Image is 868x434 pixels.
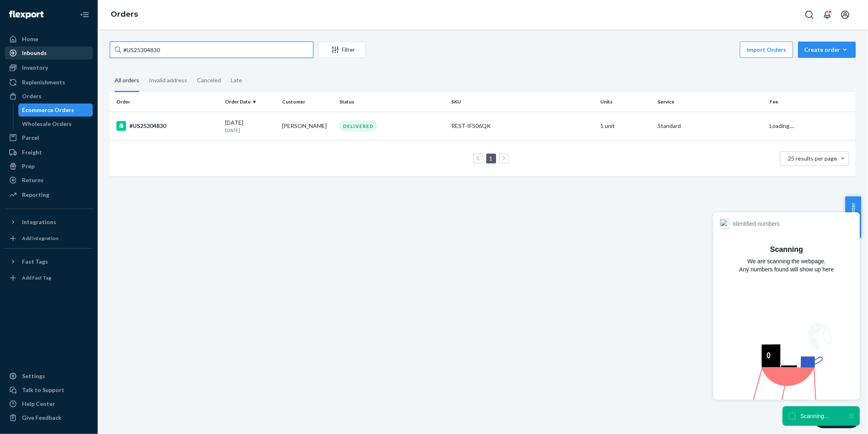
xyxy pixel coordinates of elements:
[318,42,365,58] button: Filter
[5,61,93,74] a: Inventory
[18,104,93,117] a: Ecommerce Orders
[115,70,139,92] div: All orders
[766,112,856,140] td: Loading....
[22,258,48,266] div: Fast Tags
[22,78,65,86] div: Replenishments
[77,7,93,23] button: Close Navigation
[448,92,597,112] th: SKU
[22,274,51,281] div: Add Fast Tag
[654,92,766,112] th: Service
[22,414,61,422] div: Give Feedback
[819,7,835,23] button: Open notifications
[9,11,44,19] img: Flexport logo
[18,117,93,130] a: Wholesale Orders
[5,33,93,46] a: Home
[5,188,93,201] a: Reporting
[22,92,42,100] div: Orders
[5,174,93,187] a: Returns
[22,148,42,156] div: Freight
[5,90,93,103] a: Orders
[22,400,55,408] div: Help Center
[225,127,276,134] p: [DATE]
[339,121,377,132] div: DELIVERED
[740,42,793,58] button: Import Orders
[22,106,74,114] div: Ecommerce Orders
[5,370,93,383] a: Settings
[225,119,276,134] div: [DATE]
[5,397,93,410] a: Help Center
[22,64,48,72] div: Inventory
[111,10,138,19] a: Orders
[22,218,56,226] div: Integrations
[22,176,44,184] div: Returns
[5,46,93,59] a: Inbounds
[845,196,861,238] button: Help Center
[18,6,35,13] span: Chat
[22,162,35,170] div: Prep
[5,271,93,284] a: Add Fast Tag
[279,112,336,140] td: [PERSON_NAME]
[5,232,93,245] a: Add Integration
[22,372,45,380] div: Settings
[788,155,837,162] span: 25 results per page
[222,92,279,112] th: Order Date
[597,112,655,140] td: 1 unit
[319,46,365,54] div: Filter
[5,383,93,397] button: Talk to Support
[116,121,219,131] div: #US25304830
[110,42,313,58] input: Search orders
[22,386,64,394] div: Talk to Support
[22,235,58,242] div: Add Integration
[5,76,93,89] a: Replenishments
[22,134,39,142] div: Parcel
[22,35,38,43] div: Home
[110,92,222,112] th: Order
[5,216,93,229] button: Integrations
[488,155,494,162] a: Page 1 is your current page
[149,70,187,91] div: Invalid address
[804,46,850,54] div: Create order
[22,49,47,57] div: Inbounds
[5,160,93,173] a: Prep
[5,131,93,144] a: Parcel
[597,92,655,112] th: Units
[5,255,93,268] button: Fast Tags
[282,98,333,105] div: Customer
[5,411,93,424] button: Give Feedback
[798,42,856,58] button: Create order
[837,7,853,23] button: Open account menu
[22,191,49,199] div: Reporting
[104,3,144,26] ol: breadcrumbs
[801,7,818,23] button: Open Search Box
[336,92,448,112] th: Status
[5,146,93,159] a: Freight
[658,122,763,130] p: Standard
[231,70,242,91] div: Late
[451,122,594,130] div: REST-IFS06QK
[766,92,856,112] th: Fee
[197,70,221,91] div: Canceled
[22,120,72,128] div: Wholesale Orders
